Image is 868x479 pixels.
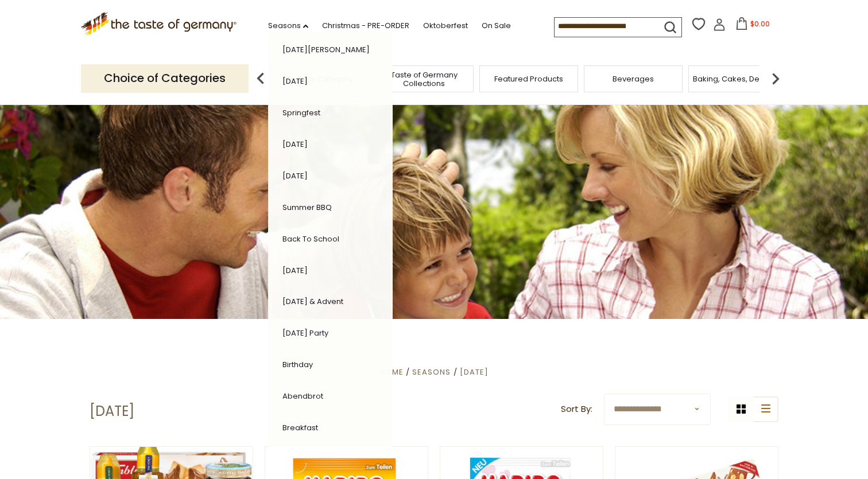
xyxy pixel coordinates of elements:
[764,67,787,90] img: next arrow
[282,170,308,181] a: [DATE]
[282,107,320,118] a: Springfest
[249,67,272,90] img: previous arrow
[282,328,328,338] a: [DATE] Party
[613,75,654,83] a: Beverages
[561,402,592,416] label: Sort By:
[494,75,563,83] a: Featured Products
[81,64,249,92] p: Choice of Categories
[282,202,332,213] a: Summer BBQ
[412,367,451,377] a: Seasons
[482,20,511,32] a: On Sale
[282,44,370,55] a: [DATE][PERSON_NAME]
[282,422,318,433] a: Breakfast
[423,20,468,32] a: Oktoberfest
[378,71,470,88] a: Taste of Germany Collections
[322,20,409,32] a: Christmas - PRE-ORDER
[460,367,489,377] a: [DATE]
[282,76,308,87] a: [DATE]
[282,233,339,244] a: Back to School
[282,296,343,307] a: [DATE] & Advent
[282,391,323,402] a: Abendbrot
[90,403,134,420] h1: [DATE]
[268,20,308,32] a: Seasons
[728,17,777,34] button: $0.00
[693,75,782,83] a: Baking, Cakes, Desserts
[282,139,308,150] a: [DATE]
[282,265,308,276] a: [DATE]
[750,19,770,29] span: $0.00
[282,359,313,370] a: Birthday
